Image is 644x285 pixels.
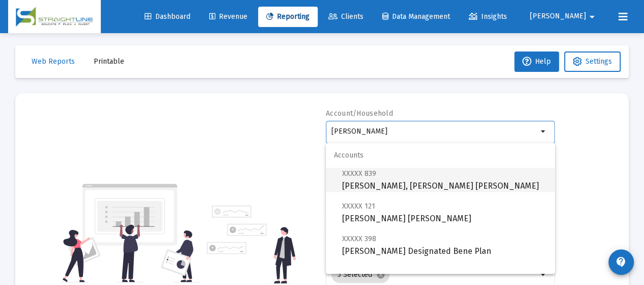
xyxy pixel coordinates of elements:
span: Reporting [266,12,310,21]
span: Clients [328,12,363,21]
label: Account/Household [326,109,393,118]
span: XXXXX 839 [342,169,376,178]
button: Settings [564,51,621,72]
a: Insights [461,7,515,27]
a: Clients [320,7,372,27]
span: Revenue [209,12,247,21]
span: [PERSON_NAME], [PERSON_NAME] [PERSON_NAME] [342,167,547,192]
button: [PERSON_NAME] [518,6,610,27]
mat-icon: contact_support [615,256,627,268]
a: Revenue [201,7,256,27]
span: [PERSON_NAME] [530,12,586,21]
img: reporting-alt [207,205,296,283]
span: [PERSON_NAME] Designated Bene Plan [342,232,547,257]
mat-icon: arrow_drop_down [538,269,550,281]
span: Data Management [382,12,450,21]
mat-chip-list: Selection [331,265,538,285]
button: Help [514,51,559,72]
img: reporting [61,183,201,283]
mat-icon: arrow_drop_down [538,125,550,138]
span: Printable [94,57,124,66]
button: Web Reports [23,51,83,72]
span: [PERSON_NAME] [PERSON_NAME] [342,200,547,225]
span: XXXXX 398 [342,235,376,243]
a: Reporting [258,7,318,27]
span: Web Reports [32,57,75,66]
mat-chip: 5 Selected [331,267,389,283]
a: Dashboard [136,7,199,27]
mat-icon: arrow_drop_down [586,7,598,27]
a: Data Management [374,7,458,27]
span: Dashboard [145,12,190,21]
span: Help [522,57,551,66]
span: Insights [469,12,507,21]
button: Printable [86,51,132,72]
span: XXXXX 121 [342,202,375,211]
mat-icon: cancel [376,270,385,279]
input: Search or select an account or household [331,127,538,136]
img: Dashboard [16,7,93,27]
span: Accounts [326,143,555,168]
span: Settings [585,57,612,66]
